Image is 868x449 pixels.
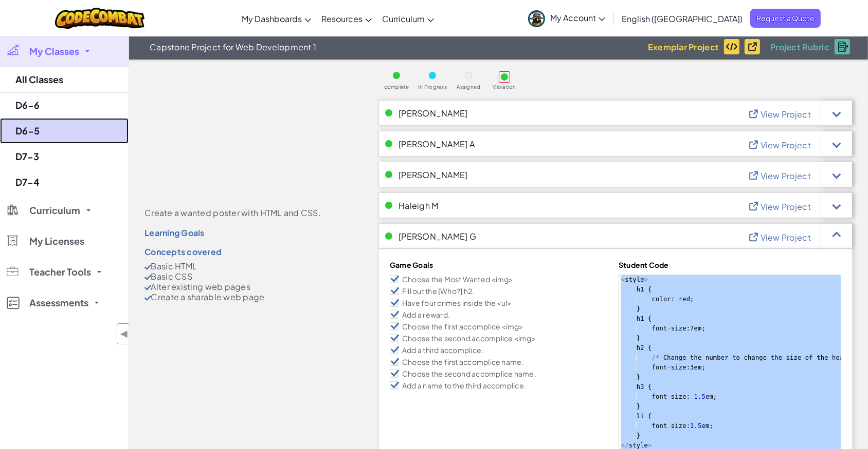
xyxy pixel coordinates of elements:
span: Assessments [29,298,88,307]
img: Icon_Checkbox_Checked.svg [390,310,400,319]
img: Icon_Checkbox_Checked.svg [390,346,400,354]
span: Haleigh m [399,201,438,210]
img: IconViewProject_Blue.svg [748,108,764,119]
a: Resources [316,5,377,32]
img: CheckMark.svg [144,296,151,301]
span: Resources [321,13,363,24]
p: Choose the second accomplice name. [402,369,536,378]
span: [PERSON_NAME] [399,170,468,179]
span: complete [384,84,409,90]
span: View Project [761,170,811,181]
img: IconViewProject_Black.svg [747,41,763,51]
li: Basic CSS [144,271,348,282]
h4: Student Code [619,260,841,269]
li: Basic HTML [144,261,348,271]
span: My Licenses [29,237,84,246]
img: Icon_Checkbox_Checked.svg [390,322,400,330]
span: English ([GEOGRAPHIC_DATA]) [622,13,743,24]
p: Add a reward. [402,310,450,319]
span: Assigned [457,84,481,90]
img: IconRubric.svg [838,42,848,52]
div: Concepts covered [144,247,348,256]
img: IconViewProject_Blue.svg [748,231,764,242]
li: Create a sharable web page [144,292,348,302]
div: Learning Goals [144,228,348,237]
span: Violation [493,84,516,90]
li: Alter existing web pages [144,282,348,292]
p: Fill out the [Who?] h2. [402,286,474,296]
span: [PERSON_NAME] G [399,232,476,241]
span: In Progress [418,84,447,90]
span: Curriculum [29,206,80,215]
img: IconViewProject_Blue.svg [748,200,764,211]
img: Icon_Checkbox_Checked.svg [390,275,400,283]
img: CheckMark.svg [144,275,151,280]
p: Choose the first accomplice name. [402,357,524,366]
img: CheckMark.svg [144,265,151,270]
img: Icon_Checkbox_Checked.svg [390,358,400,366]
span: My Dashboards [242,13,302,24]
h4: Game Goals [390,260,612,269]
img: CheckMark.svg [144,285,151,290]
span: Curriculum [382,13,425,24]
img: Icon_Checkbox_Checked.svg [390,299,400,307]
a: Curriculum [377,5,439,32]
span: [PERSON_NAME] a [399,140,475,148]
img: Icon_Checkbox_Checked.svg [390,381,400,389]
img: Icon_Checkbox_Checked.svg [390,287,400,295]
p: Choose the first accomplice <img> [402,322,523,331]
span: View Project [761,109,811,120]
span: My Account [550,12,605,23]
span: View Project [761,140,811,150]
p: Choose the Most Wanted <img> [402,275,513,284]
img: Icon_Checkbox_Checked.svg [390,369,400,378]
img: IconViewProject_Blue.svg [748,169,764,180]
span: [PERSON_NAME] [399,109,468,118]
span: Exemplar Project [648,43,719,51]
span: Teacher Tools [29,267,91,277]
img: CodeCombat logo [55,8,145,29]
span: View Project [761,201,811,212]
span: View Project [761,232,811,243]
span: Capstone Project for Web Development 1 [150,43,316,51]
p: Have four crimes inside the <ul> [402,298,511,307]
p: Add a name to the third accomplice. [402,381,526,390]
p: Add a third accomplice. [402,345,483,355]
span: ◀ [120,326,129,341]
p: Choose the second accomplice <img> [402,334,536,343]
div: Create a wanted poster with HTML and CSS. [144,208,348,218]
img: avatar [528,10,545,27]
a: English ([GEOGRAPHIC_DATA]) [617,5,748,32]
a: My Account [523,2,610,34]
img: IconExemplarCode.svg [726,43,738,51]
span: Project Rubric [770,43,829,51]
span: My Classes [29,47,79,56]
img: Icon_Checkbox_Checked.svg [390,334,400,342]
a: My Dashboards [237,5,316,32]
img: IconViewProject_Blue.svg [748,139,764,149]
a: Request a Quote [750,9,821,28]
